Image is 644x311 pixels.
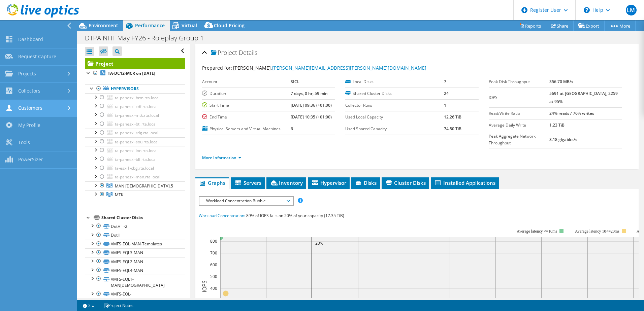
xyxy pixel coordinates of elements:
b: 7 [444,79,446,84]
span: Inventory [270,179,303,186]
div: Shared Cluster Disks [101,214,185,222]
b: 6 [291,126,293,132]
span: Details [239,48,257,57]
label: IOPS [489,94,550,101]
span: ta-panesxi-blf.rta.local [115,157,157,162]
a: ta-panesxi-blf.rta.local [85,155,185,164]
span: Graphs [199,179,225,186]
a: VMFS-EQL-MAN-Templates [85,240,185,248]
span: Project [211,49,237,56]
a: ta-panesxi-btl.rta.local [85,120,185,129]
span: ta-panesxi-brm.rta.local [115,95,160,101]
a: ta-panesxi-lon.rta.local [85,146,185,155]
text: IOPS [201,280,208,292]
label: Average Daily Write [489,122,550,129]
span: LM [626,5,637,15]
a: VMFS-EQL3-MAN [85,248,185,257]
svg: \n [584,7,590,13]
text: 700 [210,250,217,256]
span: ta-panesxi-mtk.rta.local [115,112,159,118]
span: Workload Concentration Bubble [203,197,289,205]
span: Installed Applications [434,179,495,186]
a: Project [85,58,185,69]
a: More [604,21,636,31]
a: MAN 6.5 [85,181,185,190]
span: ta-panesxi-cdf.rta.local [115,104,158,109]
text: 400 [210,285,217,291]
span: ta-panesxi-sou.rta.local [115,139,159,145]
text: 800 [210,238,217,244]
b: 12.26 TiB [444,114,461,120]
a: ta-panesxi-brm.rta.local [85,93,185,102]
b: 5691 at [GEOGRAPHIC_DATA], 2259 at 95% [549,91,618,104]
span: Disks [355,179,377,186]
span: Environment [89,22,118,29]
label: Collector Runs [345,102,444,109]
a: Export [573,21,605,31]
text: 600 [210,262,217,268]
span: MTK [115,192,123,198]
label: Peak Disk Throughput [489,78,550,85]
b: SICL [291,79,299,84]
span: [PERSON_NAME], [233,65,426,71]
label: Prepared for: [202,65,232,71]
a: TA-DC12-MCR on [DATE] [85,69,185,78]
h1: DTPA NHT May FY26 - Roleplay Group 1 [82,34,214,42]
label: Start Time [202,102,291,109]
span: ta-panesxi-btl.rta.local [115,121,157,127]
a: VMFS-EQL-MAN[DEMOGRAPHIC_DATA]-ISOs-Templates [85,290,185,311]
label: Read/Write Ratio [489,110,550,117]
a: VMFS-EQL1-MAN[DEMOGRAPHIC_DATA] [85,275,185,289]
label: End Time [202,114,291,120]
tspan: Average latency 10<=20ms [575,229,619,234]
b: 24% reads / 76% writes [549,110,594,116]
a: DotHill [85,231,185,240]
b: 3.18 gigabits/s [549,137,577,142]
b: 356.70 MB/s [549,79,573,84]
a: 2 [78,301,99,310]
b: TA-DC12-MCR on [DATE] [108,70,155,76]
a: ta-panesxi-mtk.rta.local [85,111,185,119]
a: VMFS-EQL2-MAN [85,257,185,266]
b: 74.50 TiB [444,126,461,132]
a: ta-esxi1-cbg.rta.local [85,164,185,173]
a: ta-panesxi-cdf.rta.local [85,102,185,111]
label: Used Shared Capacity [345,126,444,132]
label: Local Disks [345,78,444,85]
span: Servers [234,179,261,186]
label: Peak Aggregate Network Throughput [489,133,550,146]
a: Project Notes [99,301,138,310]
a: VMFS-EQL4-MAN [85,266,185,275]
span: Cloud Pricing [214,22,245,29]
span: ta-panesxi-rdg.rta.local [115,130,158,136]
label: Used Local Capacity [345,114,444,120]
tspan: Average latency <=10ms [517,229,557,234]
b: 1 [444,102,446,108]
label: Shared Cluster Disks [345,90,444,97]
label: Physical Servers and Virtual Machines [202,126,291,132]
a: Reports [514,21,546,31]
a: ta-panesxi-sou.rta.local [85,137,185,146]
a: DotHill-2 [85,222,185,231]
label: Account [202,78,291,85]
b: 24 [444,91,449,96]
text: 300 [210,297,217,303]
span: Performance [135,22,165,29]
span: Hypervisor [311,179,346,186]
a: ta-panesxi-man.rta.local [85,173,185,181]
span: Workload Concentration: [199,213,245,218]
span: ta-panesxi-lon.rta.local [115,148,158,153]
span: Virtual [182,22,197,29]
b: [DATE] 10:35 (+01:00) [291,114,332,120]
b: 1.23 TiB [549,122,565,128]
a: MTK [85,190,185,199]
a: Hypervisors [85,84,185,93]
a: ta-panesxi-rdg.rta.local [85,129,185,137]
span: ta-panesxi-man.rta.local [115,174,160,180]
span: ta-esxi1-cbg.rta.local [115,165,154,171]
a: [PERSON_NAME][EMAIL_ADDRESS][PERSON_NAME][DOMAIN_NAME] [272,65,426,71]
span: 89% of IOPS falls on 20% of your capacity (17.35 TiB) [246,213,344,218]
a: More Information [202,155,241,161]
text: 20% [315,240,323,246]
b: 7 days, 0 hr, 59 min [291,91,328,96]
